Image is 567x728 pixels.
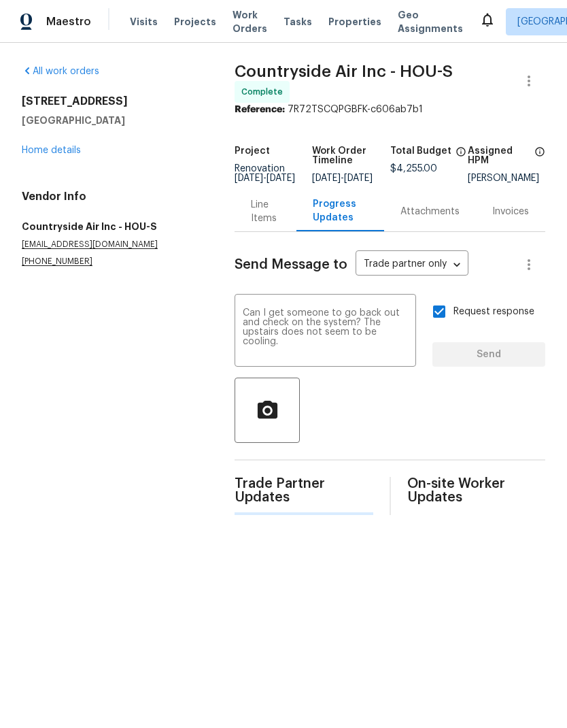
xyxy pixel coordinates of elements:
span: The total cost of line items that have been proposed by Opendoor. This sum includes line items th... [456,146,466,164]
div: Line Items [251,198,280,225]
b: Reference: [235,105,285,114]
h5: Countryside Air Inc - HOU-S [22,220,202,233]
span: Work Orders [233,8,267,35]
span: Tasks [283,17,312,27]
textarea: Can I get someone to go back out and check on the system? The upstairs does not seem to be cooling. [243,308,408,356]
div: Invoices [492,205,529,218]
span: - [235,173,295,183]
span: [DATE] [312,173,341,183]
h4: Vendor Info [22,190,202,203]
span: - [312,173,373,183]
span: Geo Assignments [398,8,463,35]
span: Countryside Air Inc - HOU-S [235,63,453,80]
div: [PERSON_NAME] [468,173,545,183]
h5: Assigned HPM [468,146,530,165]
span: The hpm assigned to this work order. [534,146,545,173]
h2: [STREET_ADDRESS] [22,95,202,108]
span: [DATE] [267,173,295,183]
span: [DATE] [235,173,263,183]
span: Complete [241,85,288,99]
span: Maestro [46,15,91,29]
h5: Project [235,146,270,156]
span: Send Message to [235,258,347,271]
span: Trade Partner Updates [235,477,373,504]
div: Progress Updates [313,197,368,225]
a: All work orders [22,67,99,76]
a: Home details [22,146,81,155]
span: [DATE] [344,173,373,183]
div: Attachments [400,205,460,218]
span: Renovation [235,164,295,183]
span: Projects [174,15,216,29]
div: Trade partner only [356,254,468,276]
div: 7R72TSCQPGBFK-c606ab7b1 [235,103,545,116]
span: On-site Worker Updates [407,477,545,504]
span: Request response [453,305,534,319]
h5: [GEOGRAPHIC_DATA] [22,114,202,127]
span: Visits [130,15,158,29]
span: $4,255.00 [390,164,437,173]
h5: Total Budget [390,146,451,156]
h5: Work Order Timeline [312,146,390,165]
span: Properties [328,15,381,29]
